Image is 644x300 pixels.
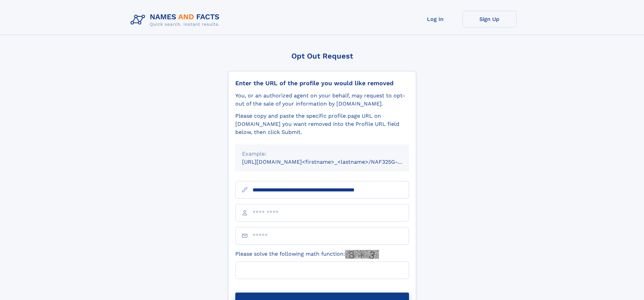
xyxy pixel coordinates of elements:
small: [URL][DOMAIN_NAME]<firstname>_<lastname>/NAF325G-xxxxxxxx [242,159,422,165]
div: Enter the URL of the profile you would like removed [235,79,409,87]
div: Example: [242,150,402,158]
div: Opt Out Request [228,52,416,60]
div: Please copy and paste the specific profile page URL on [DOMAIN_NAME] you want removed into the Pr... [235,112,409,136]
a: Log In [408,11,462,27]
div: You, or an authorized agent on your behalf, may request to opt-out of the sale of your informatio... [235,92,409,108]
label: Please solve the following math function: [235,250,379,259]
a: Sign Up [462,11,517,27]
img: Logo Names and Facts [128,11,225,29]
